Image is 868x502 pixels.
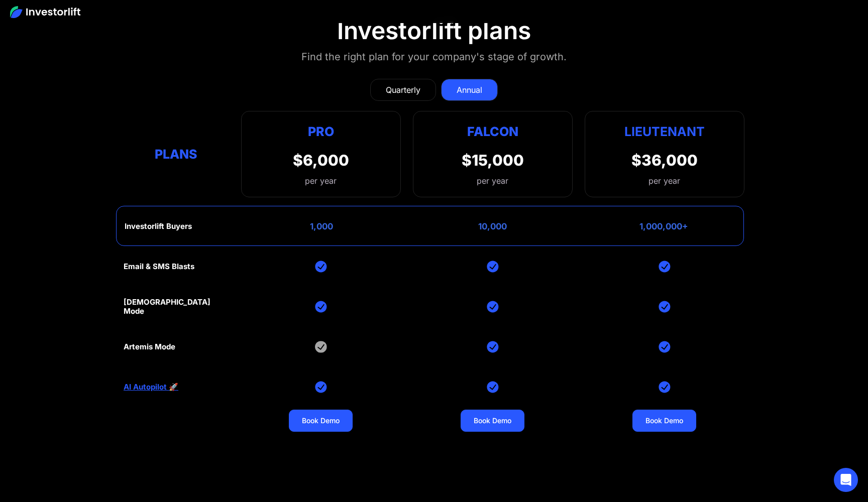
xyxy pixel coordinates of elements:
div: 1,000,000+ [639,221,688,231]
div: Quarterly [386,84,420,96]
a: Book Demo [461,410,524,432]
div: [DEMOGRAPHIC_DATA] Mode [124,298,229,316]
div: Pro [293,121,349,141]
div: per year [648,175,680,187]
div: Falcon [467,121,518,141]
div: Open Intercom Messenger [834,468,858,492]
div: Investorlift plans [337,16,531,45]
div: Find the right plan for your company's stage of growth. [301,49,567,65]
div: $15,000 [462,151,524,169]
div: 1,000 [310,221,333,231]
a: Book Demo [289,410,353,432]
div: per year [477,175,508,187]
div: per year [293,175,349,187]
div: Plans [124,145,229,164]
a: Book Demo [632,410,696,432]
div: Artemis Mode [124,342,175,351]
div: $6,000 [293,151,349,169]
div: Investorlift Buyers [125,222,192,231]
div: Email & SMS Blasts [124,262,194,271]
div: Annual [457,84,482,96]
div: $36,000 [631,151,698,169]
a: AI Autopilot 🚀 [124,383,178,392]
div: 10,000 [478,221,507,231]
strong: Lieutenant [624,124,705,139]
